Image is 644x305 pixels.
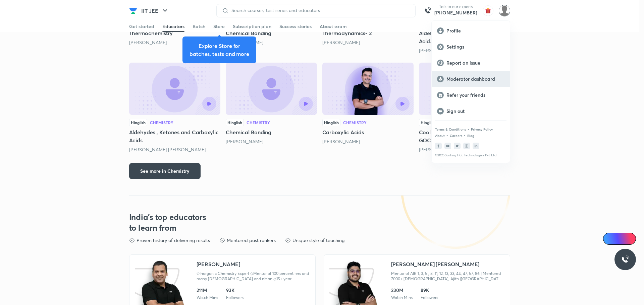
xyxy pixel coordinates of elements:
[471,127,493,131] a: Privacy Policy
[464,132,466,138] div: •
[450,134,462,138] a: Careers
[446,28,504,34] p: Profile
[446,108,504,114] p: Sign out
[446,60,504,66] p: Report an issue
[432,71,510,87] a: Moderator dashboard
[432,23,510,39] a: Profile
[432,87,510,103] a: Refer your friends
[435,134,445,138] a: About
[446,92,504,98] p: Refer your friends
[467,134,474,138] a: Blog
[432,39,510,55] a: Settings
[446,44,504,50] p: Settings
[446,132,448,138] div: •
[435,153,506,157] p: © 2025 Sorting Hat Technologies Pvt Ltd
[435,127,466,131] a: Terms & Conditions
[446,76,504,82] p: Moderator dashboard
[467,126,470,132] div: •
